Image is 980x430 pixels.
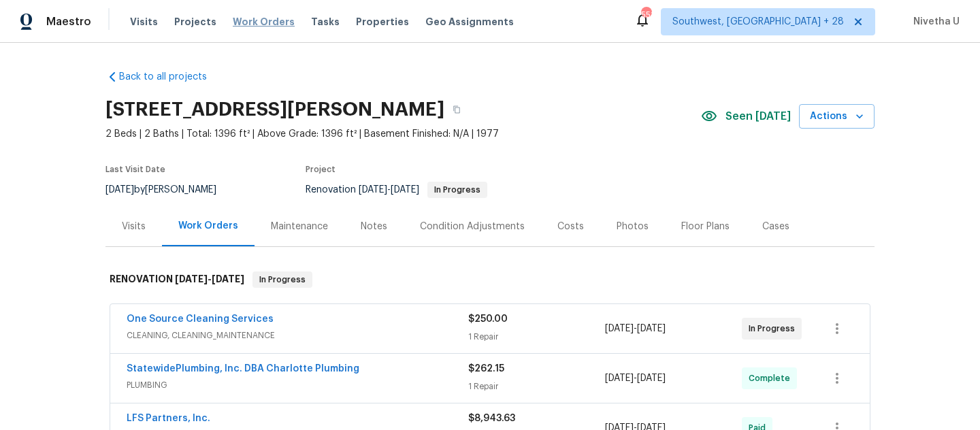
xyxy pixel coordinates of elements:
[127,314,274,324] a: One Source Cleaning Services
[306,165,336,173] span: Project
[557,220,584,233] div: Costs
[420,220,525,233] div: Condition Adjustments
[175,274,208,284] span: [DATE]
[391,185,419,195] span: [DATE]
[617,220,649,233] div: Photos
[605,322,666,335] span: -
[749,322,800,335] span: In Progress
[127,378,468,392] span: PLUMBING
[468,414,515,423] span: $8,943.63
[799,104,875,129] button: Actions
[468,364,504,374] span: $262.15
[681,220,730,233] div: Floor Plans
[810,108,864,125] span: Actions
[637,324,666,333] span: [DATE]
[641,8,651,22] div: 551
[444,97,469,122] button: Copy Address
[127,364,359,374] a: StatewidePlumbing, Inc. DBA Charlotte Plumbing
[271,220,328,233] div: Maintenance
[908,15,960,29] span: Nivetha U
[356,15,409,29] span: Properties
[130,15,158,29] span: Visits
[468,330,605,344] div: 1 Repair
[429,186,486,194] span: In Progress
[105,127,701,141] span: 2 Beds | 2 Baths | Total: 1396 ft² | Above Grade: 1396 ft² | Basement Finished: N/A | 1977
[725,110,791,123] span: Seen [DATE]
[105,185,134,195] span: [DATE]
[105,182,233,198] div: by [PERSON_NAME]
[605,374,634,383] span: [DATE]
[306,185,487,195] span: Renovation
[749,371,796,385] span: Complete
[468,380,605,393] div: 1 Repair
[605,324,634,333] span: [DATE]
[637,374,666,383] span: [DATE]
[361,220,387,233] div: Notes
[311,17,340,27] span: Tasks
[233,15,295,29] span: Work Orders
[468,314,508,324] span: $250.00
[122,220,146,233] div: Visits
[105,70,236,84] a: Back to all projects
[212,274,244,284] span: [DATE]
[105,103,444,116] h2: [STREET_ADDRESS][PERSON_NAME]
[605,371,666,385] span: -
[254,273,311,286] span: In Progress
[105,258,875,301] div: RENOVATION [DATE]-[DATE]In Progress
[46,15,91,29] span: Maestro
[174,15,216,29] span: Projects
[762,220,789,233] div: Cases
[110,271,244,288] h6: RENOVATION
[359,185,419,195] span: -
[105,165,165,173] span: Last Visit Date
[425,15,514,29] span: Geo Assignments
[359,185,387,195] span: [DATE]
[175,274,244,284] span: -
[127,414,210,423] a: LFS Partners, Inc.
[178,219,238,233] div: Work Orders
[672,15,844,29] span: Southwest, [GEOGRAPHIC_DATA] + 28
[127,329,468,342] span: CLEANING, CLEANING_MAINTENANCE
